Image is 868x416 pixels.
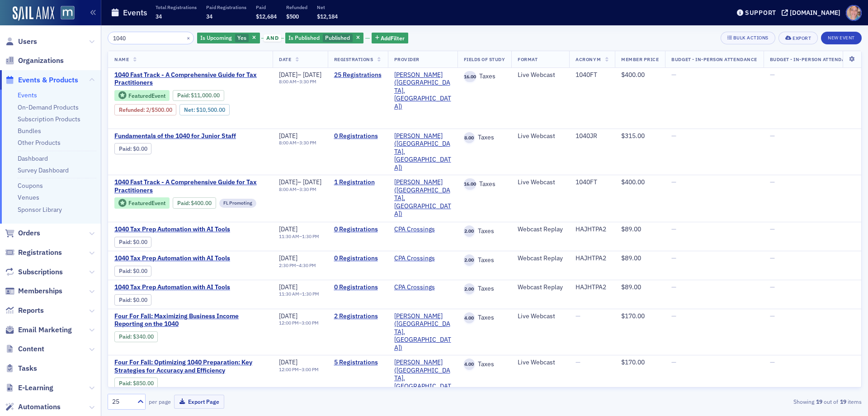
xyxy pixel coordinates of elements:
div: Paid: 7 - $85000 [114,378,158,388]
span: Date [279,56,291,62]
a: Survey Dashboard [18,166,69,174]
div: – [279,71,321,79]
span: 2.00 [464,283,475,295]
span: — [770,132,775,140]
button: [DOMAIN_NAME] [782,10,844,16]
div: – [279,263,316,268]
time: 1:30 PM [302,291,319,297]
div: Paid: 0 - $0 [114,294,151,305]
button: Bulk Actions [721,32,775,44]
div: Featured Event [114,197,170,209]
div: Live Webcast [518,312,563,320]
span: [DATE] [279,254,297,262]
a: Tasks [5,363,37,373]
div: – [279,140,316,146]
span: — [671,225,676,233]
a: 0 Registrations [334,225,382,234]
div: Live Webcast [518,132,563,140]
div: – [279,79,321,85]
a: Sponsor Library [18,206,62,214]
span: CPA Crossings [394,225,451,234]
span: Werner-Rocca (Flourtown, PA) [394,71,451,111]
p: Paid Registrations [206,4,246,10]
span: : [119,380,133,387]
span: Fundamentals of the 1040 for Junior Staff [114,132,266,140]
span: $0.00 [133,268,147,274]
span: Is Published [288,34,320,41]
button: and [261,34,284,42]
div: Featured Event [128,93,165,98]
p: Net [317,4,338,10]
button: × [184,33,193,42]
time: 8:00 AM [279,139,297,146]
span: [DATE] [303,178,321,186]
span: — [770,312,775,320]
div: Webcast Replay [518,254,563,263]
div: Bulk Actions [733,35,769,40]
time: 4:30 PM [299,262,316,268]
a: Events [18,91,37,99]
span: Werner-Rocca (Flourtown, PA) [394,359,451,398]
span: $500.00 [151,106,172,113]
span: [DATE] [279,358,297,366]
span: 16.00 [464,71,476,82]
div: 25 [112,397,132,406]
a: Reports [5,306,44,316]
span: 2.00 [464,254,475,266]
a: Subscriptions [5,267,63,277]
div: Export [793,36,811,41]
div: Paid: 33 - $1100000 [173,90,224,101]
span: — [770,358,775,366]
p: Refunded [286,4,307,10]
time: 11:30 AM [279,291,299,297]
span: $315.00 [621,132,645,140]
div: Paid: 0 - $0 [114,266,151,277]
div: Paid: 0 - $0 [114,237,151,248]
span: $0.00 [133,239,147,245]
span: E-Learning [18,383,53,393]
span: Budget - In-Person Attendance [671,56,757,62]
div: 1040FT [576,71,609,79]
span: [DATE] [279,132,297,140]
span: $89.00 [621,283,641,291]
img: SailAMX [61,6,75,20]
span: Name [114,56,129,62]
span: [DATE] [279,178,297,186]
span: Taxes [475,256,494,264]
time: 1:30 PM [302,233,319,239]
a: Paid [177,200,189,206]
a: Email Marketing [5,325,72,335]
a: Coupons [18,182,43,190]
div: Featured Event [128,201,165,206]
span: : [119,268,133,274]
span: Provider [394,56,420,62]
span: $340.00 [133,333,154,340]
span: : [119,239,133,245]
a: [PERSON_NAME] ([GEOGRAPHIC_DATA], [GEOGRAPHIC_DATA]) [394,312,451,352]
span: — [671,312,676,320]
span: Werner-Rocca (Flourtown, PA) [394,178,451,218]
a: Four For Fall: Optimizing 1040 Preparation: Key Strategies for Accuracy and Efficiency [114,359,266,374]
a: CPA Crossings [394,283,435,292]
span: 1040 Tax Prep Automation with AI Tools [114,225,266,234]
a: 1040 Tax Prep Automation with AI Tools [114,254,266,263]
time: 12:00 PM [279,320,299,326]
p: Total Registrations [156,4,197,10]
span: Events & Products [18,75,78,85]
div: HAJHTPA2 [576,283,609,292]
span: — [576,312,580,320]
time: 12:00 PM [279,366,299,373]
span: Member Price [621,56,659,62]
h1: Events [123,7,147,18]
a: Content [5,344,44,354]
span: Published [325,34,350,41]
a: 0 Registrations [334,132,382,140]
a: Subscription Products [18,115,80,123]
span: $12,684 [256,13,277,20]
div: HAJHTPA2 [576,225,609,234]
a: Four For Fall: Maximizing Business Income Reporting on the 1040 [114,312,266,328]
span: Format [518,56,538,62]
